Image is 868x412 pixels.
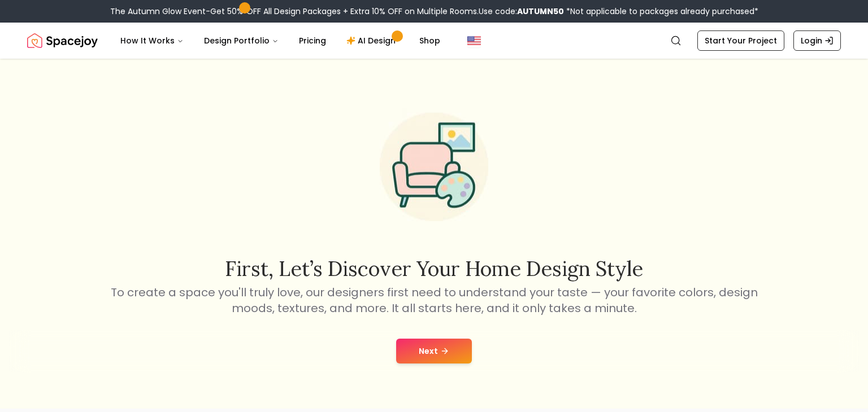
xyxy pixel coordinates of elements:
[793,30,841,51] a: Login
[396,339,472,363] button: Next
[111,29,193,52] button: How It Works
[290,29,335,52] a: Pricing
[697,30,784,51] a: Start Your Project
[108,284,759,316] p: To create a space you'll truly love, our designers first need to understand your taste — your fav...
[517,6,564,17] b: AUTUMN50
[27,29,98,52] a: Spacejoy
[410,29,449,52] a: Shop
[110,6,758,17] div: The Autumn Glow Event-Get 50% OFF All Design Packages + Extra 10% OFF on Multiple Rooms.
[27,29,98,52] img: Spacejoy Logo
[111,29,449,52] nav: Main
[337,29,408,52] a: AI Design
[108,257,759,280] h2: First, let’s discover your home design style
[564,6,758,17] span: *Not applicable to packages already purchased*
[362,95,506,239] img: Start Style Quiz Illustration
[479,6,564,17] span: Use code:
[467,34,481,47] img: United States
[27,23,841,59] nav: Global
[195,29,288,52] button: Design Portfolio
